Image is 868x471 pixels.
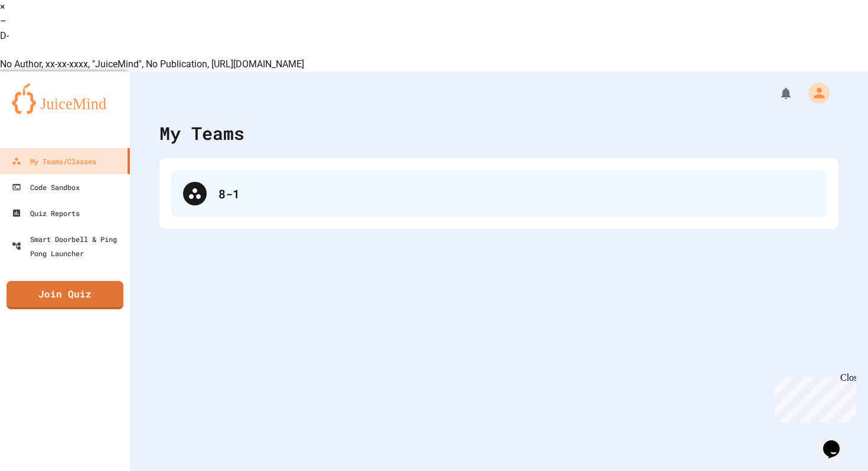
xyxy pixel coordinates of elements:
img: logo-orange.svg [12,83,118,114]
div: My Teams [159,120,244,146]
div: My Account [796,80,833,107]
div: Chat with us now!Close [5,5,81,75]
div: Quiz Reports [12,206,80,220]
div: Smart Doorbell & Ping Pong Launcher [12,232,125,260]
iframe: chat widget [770,372,856,423]
div: 8-1 [218,185,815,202]
div: My Teams/Classes [12,154,96,168]
iframe: chat widget [818,424,856,459]
a: Join Quiz [6,281,123,309]
div: 8-1 [171,170,827,217]
div: Code Sandbox [12,180,80,194]
div: My Notifications [757,83,796,103]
